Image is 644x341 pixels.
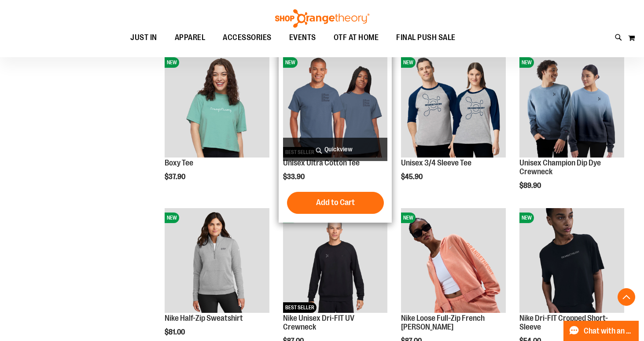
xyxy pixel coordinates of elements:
a: JUST IN [121,28,166,48]
a: Quickview [283,138,388,161]
a: Nike Half-Zip Sweatshirt [165,314,243,323]
span: NEW [165,57,179,68]
span: FINAL PUSH SALE [396,28,456,48]
a: FINAL PUSH SALE [387,28,464,48]
div: product [279,48,392,223]
a: ACCESSORIES [214,28,280,48]
button: Back To Top [618,288,635,306]
a: Unisex 3/4 Sleeve TeeNEW [401,53,506,159]
a: Unisex Champion Dip Dye Crewneck [519,158,601,176]
span: NEW [165,213,179,223]
a: Nike Unisex Dri-FIT UV Crewneck [283,314,354,331]
span: $81.00 [165,328,186,336]
span: NEW [519,213,534,223]
span: BEST SELLER [283,302,316,313]
div: product [397,48,510,203]
span: NEW [401,213,416,223]
span: NEW [519,57,534,68]
div: product [515,48,629,212]
span: NEW [401,57,416,68]
span: $33.90 [283,173,306,181]
a: Nike Loose Full-Zip French Terry HoodieNEW [401,208,506,314]
img: Boxy Tee [165,53,269,158]
img: Shop Orangetheory [274,9,371,28]
span: Add to Cart [316,198,355,207]
a: Nike Half-Zip SweatshirtNEW [165,208,269,314]
a: EVENTS [280,28,325,48]
a: Unisex Ultra Cotton Tee [283,158,360,167]
span: APPAREL [175,28,206,48]
span: EVENTS [289,28,316,48]
div: product [160,48,274,203]
img: Nike Half-Zip Sweatshirt [165,208,269,313]
button: Chat with an Expert [563,321,639,341]
img: Unisex 3/4 Sleeve Tee [401,53,506,158]
a: Unisex 3/4 Sleeve Tee [401,158,471,167]
span: Chat with an Expert [584,327,633,335]
img: Unisex Ultra Cotton Tee [283,53,388,158]
a: Boxy TeeNEW [165,53,269,159]
span: JUST IN [130,28,157,48]
span: $37.90 [165,173,187,181]
a: Nike Loose Full-Zip French [PERSON_NAME] [401,314,485,331]
span: ACCESSORIES [223,28,272,48]
a: OTF AT HOME [325,28,388,48]
img: Nike Unisex Dri-FIT UV Crewneck [283,208,388,313]
a: APPAREL [166,28,214,48]
a: Unisex Champion Dip Dye CrewneckNEW [519,53,624,159]
a: Nike Unisex Dri-FIT UV CrewneckNEWBEST SELLER [283,208,388,314]
a: Boxy Tee [165,158,193,167]
span: NEW [283,57,298,68]
span: $89.90 [519,182,542,190]
span: OTF AT HOME [334,28,379,48]
a: Unisex Ultra Cotton TeeNEWBEST SELLER [283,53,388,159]
img: Nike Dri-FIT Cropped Short-Sleeve [519,208,624,313]
img: Nike Loose Full-Zip French Terry Hoodie [401,208,506,313]
span: $45.90 [401,173,424,181]
img: Unisex Champion Dip Dye Crewneck [519,53,624,158]
a: Nike Dri-FIT Cropped Short-Sleeve [519,314,608,331]
button: Add to Cart [287,192,384,214]
a: Nike Dri-FIT Cropped Short-SleeveNEW [519,208,624,314]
